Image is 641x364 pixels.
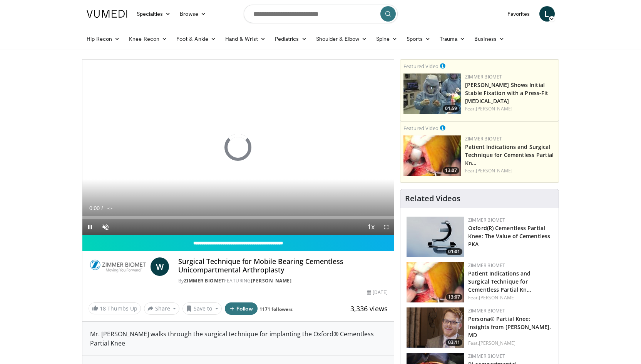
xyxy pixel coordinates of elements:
button: Save to [182,302,222,315]
img: Zimmer Biomet [89,257,147,276]
a: Shoulder & Elbow [311,31,372,47]
a: 18 Thumbs Up [89,302,141,314]
span: / [102,205,103,211]
button: Playback Rate [363,219,378,235]
a: Specialties [132,6,176,22]
video-js: Video Player [82,60,394,235]
a: Favorites [503,6,535,22]
a: 01:01 [407,217,464,257]
span: 03:11 [446,339,462,346]
a: [PERSON_NAME] Shows Initial Stable Fixation with a Press-Fit [MEDICAL_DATA] [465,81,548,105]
a: L [539,6,555,22]
span: 3,336 views [350,304,388,313]
span: -:- [107,205,112,211]
a: Oxford(R) Cementless Partial Knee: The Value of Cementless PKA [468,224,550,248]
div: By FEATURING [178,277,388,284]
a: 1171 followers [259,306,293,312]
h4: Related Videos [405,194,460,203]
a: Patient Indications and Surgical Technique for Cementless Partial Kn… [468,270,531,293]
a: Trauma [435,31,470,47]
a: Knee Recon [124,31,172,47]
span: 0:00 [89,205,100,211]
h4: Surgical Technique for Mobile Bearing Cementless Unicompartmental Arthroplasty [178,257,388,274]
button: Unmute [98,219,113,235]
a: Spine [372,31,402,47]
a: Foot & Ankle [172,31,221,47]
a: Zimmer Biomet [468,307,505,314]
div: Feat. [465,105,556,112]
span: 13:07 [443,167,459,174]
img: 3efde6b3-4cc2-4370-89c9-d2e13bff7c5c.150x105_q85_crop-smart_upscale.jpg [403,135,461,176]
input: Search topics, interventions [244,5,398,23]
button: Follow [225,302,258,315]
a: Hand & Wrist [221,31,270,47]
small: Featured Video [403,63,438,70]
a: Patient Indications and Surgical Technique for Cementless Partial Kn… [465,143,554,167]
a: Zimmer Biomet [468,262,505,269]
div: Feat. [468,294,552,301]
a: Zimmer Biomet [465,135,502,142]
img: f87a5073-b7d4-4925-9e52-a0028613b997.png.150x105_q85_crop-smart_upscale.png [407,307,464,348]
a: [PERSON_NAME] [476,105,512,112]
a: Persona® Partial Knee: Insights from [PERSON_NAME], MD [468,315,551,339]
span: 01:01 [446,248,462,255]
div: Progress Bar [82,216,394,219]
span: 01:59 [443,105,459,112]
div: [DATE] [367,289,388,296]
a: [PERSON_NAME] [476,167,512,174]
button: Fullscreen [378,219,394,235]
a: 01:59 [403,73,461,114]
a: [PERSON_NAME] [251,277,292,284]
span: 13:07 [446,294,462,301]
a: [PERSON_NAME] [479,294,515,301]
div: Feat. [465,167,556,174]
a: Business [470,31,509,47]
div: Mr. [PERSON_NAME] walks through the surgical technique for implanting the Oxford® Cementless Part... [82,322,394,356]
a: Zimmer Biomet [465,73,502,80]
a: Zimmer Biomet [468,353,505,359]
a: [PERSON_NAME] [479,340,515,346]
div: Feat. [468,340,552,347]
a: Zimmer Biomet [468,217,505,223]
a: Sports [402,31,435,47]
a: 13:07 [407,262,464,302]
img: VuMedi Logo [87,10,127,18]
button: Pause [82,219,98,235]
img: 3efde6b3-4cc2-4370-89c9-d2e13bff7c5c.150x105_q85_crop-smart_upscale.jpg [407,262,464,302]
a: Hip Recon [82,31,125,47]
img: 6bc46ad6-b634-4876-a934-24d4e08d5fac.150x105_q85_crop-smart_upscale.jpg [403,73,461,114]
a: 13:07 [403,135,461,176]
button: Share [144,302,180,315]
a: 03:11 [407,307,464,348]
a: Zimmer Biomet [184,277,224,284]
a: Browse [175,6,211,22]
small: Featured Video [403,125,438,132]
a: W [151,257,169,276]
a: Pediatrics [270,31,311,47]
img: 7a1c75c5-1041-4af4-811f-6619572dbb89.150x105_q85_crop-smart_upscale.jpg [407,217,464,257]
span: 18 [100,305,106,312]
